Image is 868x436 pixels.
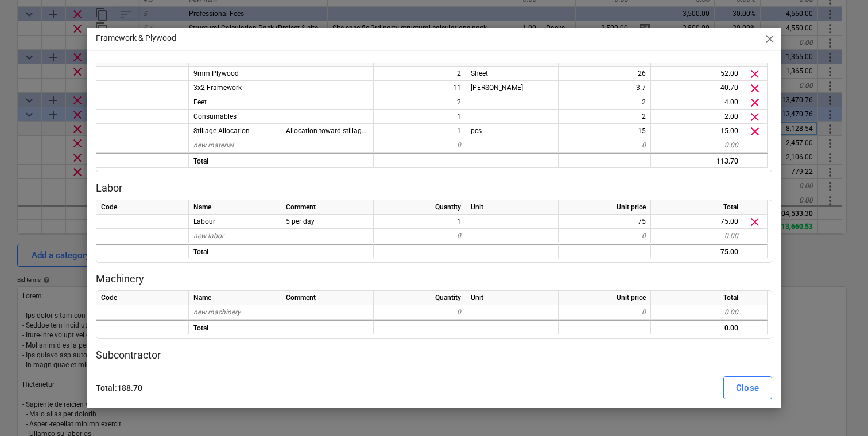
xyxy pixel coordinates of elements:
[193,112,237,120] span: Consumables
[651,215,743,229] div: 75.00
[374,67,466,81] div: 2
[763,32,777,46] span: close
[748,81,762,95] span: Delete material
[559,200,651,215] div: Unit price
[286,127,380,135] span: Allocation toward stillage cost
[651,81,743,95] div: 40.70
[189,52,281,67] div: Name
[748,67,762,81] span: Delete material
[559,52,651,67] div: Unit price
[374,52,466,67] div: Quantity
[559,138,651,153] div: 0
[374,124,466,138] div: 1
[559,291,651,305] div: Unit price
[189,244,281,258] div: Total
[651,229,743,243] div: 0.00
[559,81,651,95] div: 3.7
[193,127,250,135] span: Stillage Allocation
[193,232,224,240] span: new labor
[736,380,759,395] div: Close
[374,81,466,95] div: 11
[651,305,743,320] div: 0.00
[559,229,651,243] div: 0
[748,124,762,138] span: Delete material
[374,138,466,153] div: 0
[466,52,559,67] div: Unit
[651,67,743,81] div: 52.00
[281,52,374,67] div: Comment
[374,229,466,243] div: 0
[559,67,651,81] div: 26
[374,215,466,229] div: 1
[559,305,651,320] div: 0
[96,272,772,286] p: Machinery
[281,200,374,215] div: Comment
[723,376,772,399] button: Close
[559,95,651,110] div: 2
[651,124,743,138] div: 15.00
[189,200,281,215] div: Name
[651,95,743,110] div: 4.00
[189,291,281,305] div: Name
[466,200,559,215] div: Unit
[651,244,743,258] div: 75.00
[286,217,315,225] span: 5 per day
[651,320,743,334] div: 0.00
[374,95,466,110] div: 2
[748,110,762,124] span: Delete material
[811,381,868,436] iframe: Chat Widget
[96,32,176,44] p: Framework & Plywood
[96,291,189,305] div: Code
[193,308,241,316] span: new machinery
[466,291,559,305] div: Unit
[466,81,559,95] div: [PERSON_NAME]
[189,153,281,168] div: Total
[193,98,207,106] span: Feet
[374,291,466,305] div: Quantity
[193,84,242,92] span: 3x2 Framework
[189,320,281,334] div: Total
[374,110,466,124] div: 1
[281,291,374,305] div: Comment
[651,110,743,124] div: 2.00
[651,52,743,67] div: Total
[748,215,762,228] span: Delete material
[651,153,743,168] div: 113.70
[193,69,239,77] span: 9mm Plywood
[96,348,772,362] p: Subcontractor
[96,181,772,195] p: Labor
[651,291,743,305] div: Total
[748,96,762,110] span: Delete material
[559,124,651,138] div: 15
[96,52,189,67] div: Code
[374,200,466,215] div: Quantity
[96,382,428,394] p: Total : 188.70
[466,124,559,138] div: pcs
[651,138,743,153] div: 0.00
[559,215,651,229] div: 75
[193,217,215,225] span: Labour
[96,200,189,215] div: Code
[374,305,466,320] div: 0
[466,67,559,81] div: Sheet
[193,141,234,149] span: new material
[559,110,651,124] div: 2
[651,200,743,215] div: Total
